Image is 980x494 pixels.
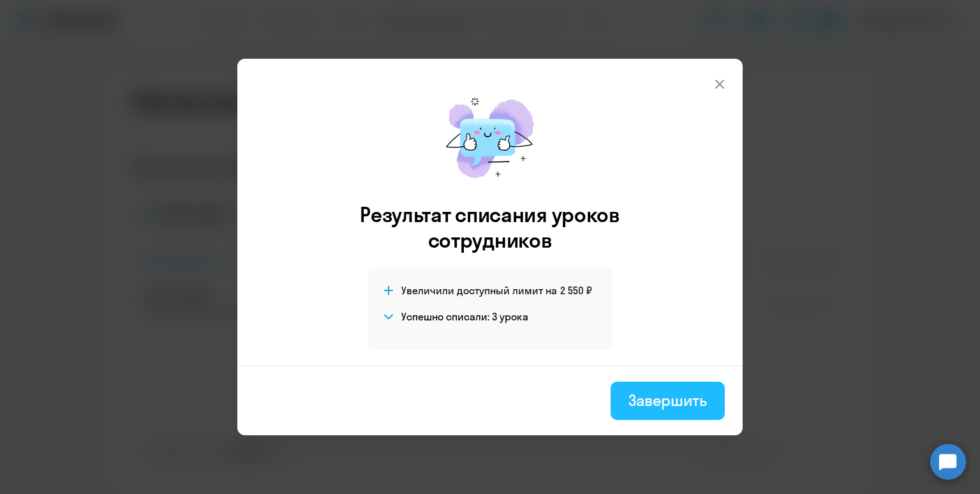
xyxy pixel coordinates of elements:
[343,202,637,253] h3: Результат списания уроков сотрудников
[401,310,528,324] h4: Успешно списали: 3 урока
[628,390,707,410] div: Завершить
[560,283,592,297] span: 2 550 ₽
[433,84,547,191] img: mirage-message.png
[401,283,557,297] span: Увеличили доступный лимит на
[611,382,725,420] button: Завершить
